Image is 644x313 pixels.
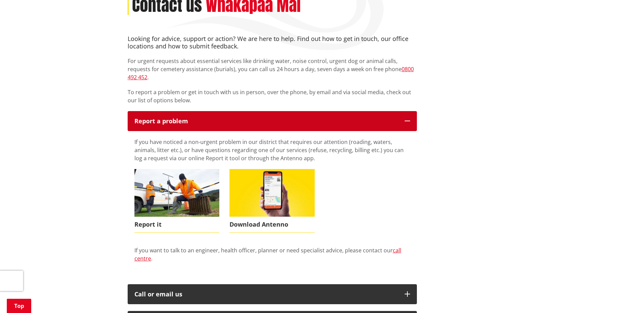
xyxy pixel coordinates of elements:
a: Download Antenno [229,169,315,232]
a: Top [7,299,31,313]
img: Report it [134,169,220,217]
div: Call or email us [134,291,398,298]
span: If you have noticed a non-urgent problem in our district that requires our attention (roading, wa... [134,138,404,162]
img: Antenno [229,169,315,217]
span: Download Antenno [229,217,315,232]
p: Report a problem [134,118,398,125]
p: For urgent requests about essential services like drinking water, noise control, urgent dog or an... [128,57,417,81]
div: If you want to talk to an engineer, health officer, planner or need specialist advice, please con... [134,246,410,271]
a: Report it [134,169,220,232]
iframe: Messenger Launcher [613,285,637,309]
h4: Looking for advice, support or action? We are here to help. Find out how to get in touch, our off... [128,35,417,50]
button: Report a problem [128,111,417,131]
p: To report a problem or get in touch with us in person, over the phone, by email and via social me... [128,88,417,104]
a: 0800 492 452 [128,65,414,81]
a: call centre [134,247,401,262]
span: Report it [134,217,220,232]
button: Call or email us [128,284,417,305]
